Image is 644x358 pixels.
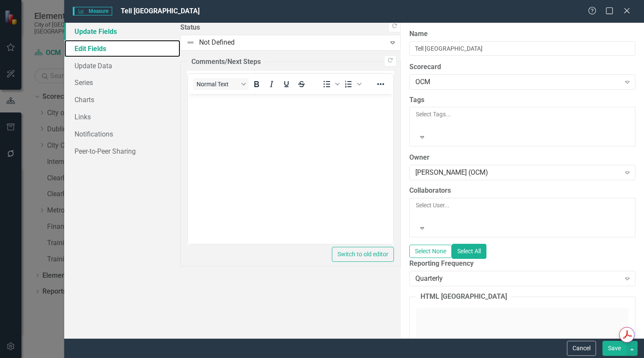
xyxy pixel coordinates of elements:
a: Notifications [64,125,180,143]
a: Links [64,108,180,125]
span: Tell [GEOGRAPHIC_DATA] [121,7,200,15]
span: Normal Text [197,81,239,88]
div: Numbered list [341,78,363,90]
input: Measure Name [409,41,635,56]
button: Reveal or hide additional toolbar items [373,78,388,90]
a: Update Data [64,57,180,74]
legend: Comments/Next Steps [187,57,265,67]
button: Select All [452,244,486,259]
div: Select User... [416,201,629,209]
button: Save [602,341,626,356]
span: Measure [73,7,112,15]
a: Charts [64,91,180,108]
div: Select Tags... [416,110,629,118]
label: Owner [409,153,635,163]
label: Name [409,29,635,39]
button: Block Normal Text [193,78,249,90]
a: Edit Fields [64,40,180,57]
button: Select None [409,245,452,258]
iframe: Rich Text Area [188,94,393,244]
legend: HTML [GEOGRAPHIC_DATA] [416,292,511,302]
div: Bullet list [319,78,341,90]
label: Scorecard [409,62,635,72]
button: Underline [279,78,294,90]
a: Series [64,74,180,91]
button: Strikethrough [294,78,309,90]
label: Collaborators [409,186,635,196]
div: [PERSON_NAME] (OCM) [415,168,620,178]
label: Reporting Frequency [409,259,635,269]
div: Quarterly [415,274,620,284]
a: Peer-to-Peer Sharing [64,143,180,160]
label: Status [180,23,401,33]
div: OCM [415,77,620,87]
button: Switch to old editor [332,247,394,262]
button: Cancel [567,341,596,356]
label: Tags [409,95,635,105]
button: Bold [249,78,264,90]
button: Italic [264,78,279,90]
a: Update Fields [64,23,180,40]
